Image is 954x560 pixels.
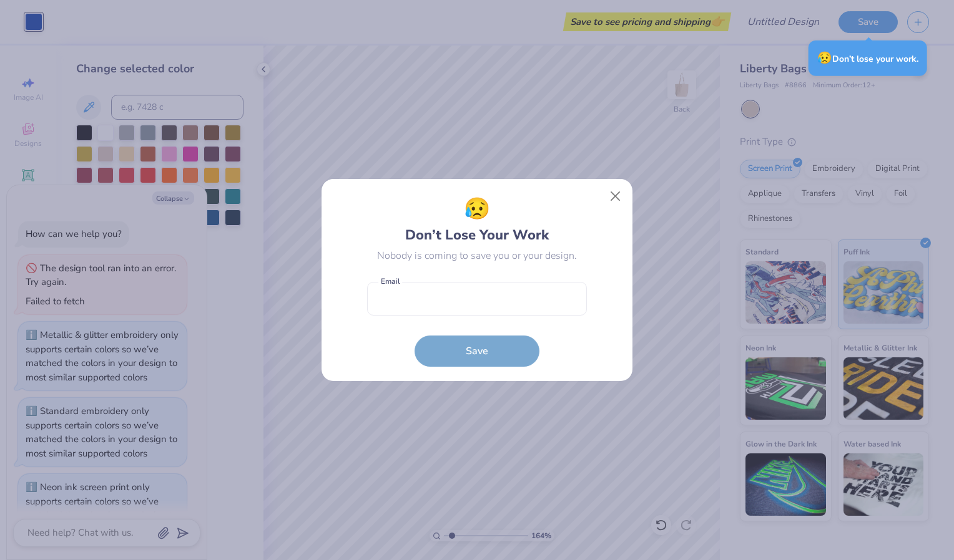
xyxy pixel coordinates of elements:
[377,248,577,263] div: Nobody is coming to save you or your design.
[464,193,490,225] span: 😥
[604,185,627,208] button: Close
[817,50,832,66] span: 😥
[405,193,549,246] div: Don’t Lose Your Work
[809,41,927,76] div: Don’t lose your work.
